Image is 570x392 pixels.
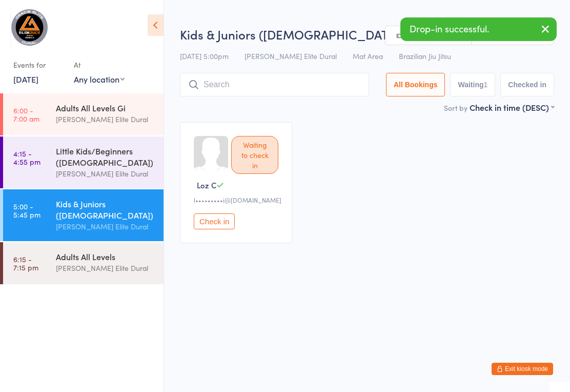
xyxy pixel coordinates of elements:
span: [DATE] 5:00pm [180,51,229,61]
div: Adults All Levels [56,251,155,262]
div: Adults All Levels Gi [56,102,155,113]
div: [PERSON_NAME] Elite Dural [56,168,155,180]
input: Search [180,73,369,96]
time: 4:15 - 4:55 pm [13,149,40,166]
a: 4:15 -4:55 pmLittle Kids/Beginners ([DEMOGRAPHIC_DATA])[PERSON_NAME] Elite Dural [3,136,164,188]
div: Any location [74,73,125,85]
time: 6:15 - 7:15 pm [13,255,38,271]
a: [DATE] [13,73,38,85]
div: Kids & Juniors ([DEMOGRAPHIC_DATA]) [56,198,155,221]
span: Brazilian Jiu Jitsu [399,51,451,61]
div: l•••••••••i@[DOMAIN_NAME] [194,195,281,204]
div: Check in time (DESC) [470,102,554,113]
a: 5:00 -5:45 pmKids & Juniors ([DEMOGRAPHIC_DATA])[PERSON_NAME] Elite Dural [3,189,164,241]
button: Check in [194,213,235,229]
div: 1 [484,81,488,89]
div: Waiting to check in [231,136,278,174]
div: At [74,56,125,73]
div: Drop-in successful. [400,17,557,41]
button: Checked in [500,73,554,96]
a: 6:15 -7:15 pmAdults All Levels[PERSON_NAME] Elite Dural [3,242,164,284]
span: Mat Area [353,51,383,61]
span: [PERSON_NAME] Elite Dural [245,51,337,61]
div: Events for [13,56,64,73]
span: Loz C [197,180,216,190]
a: 6:00 -7:00 amAdults All Levels Gi[PERSON_NAME] Elite Dural [3,93,164,135]
button: All Bookings [386,73,445,96]
time: 6:00 - 7:00 am [13,106,39,123]
div: Little Kids/Beginners ([DEMOGRAPHIC_DATA]) [56,145,155,168]
img: Gracie Elite Jiu Jitsu Dural [10,8,49,46]
h2: Kids & Juniors ([DEMOGRAPHIC_DATA]… Check-in [180,26,554,43]
div: [PERSON_NAME] Elite Dural [56,262,155,274]
label: Sort by [444,103,467,113]
button: Waiting1 [450,73,495,96]
time: 5:00 - 5:45 pm [13,202,40,219]
div: [PERSON_NAME] Elite Dural [56,113,155,125]
button: Exit kiosk mode [492,363,553,375]
div: [PERSON_NAME] Elite Dural [56,221,155,232]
